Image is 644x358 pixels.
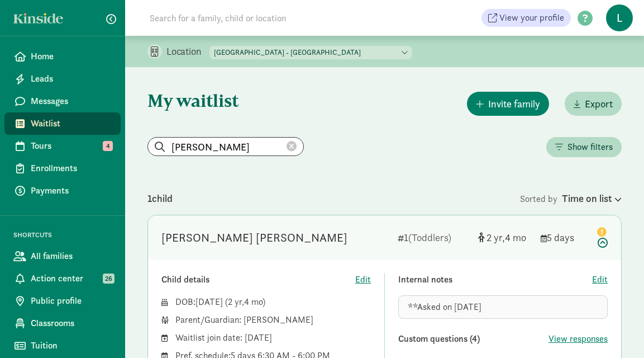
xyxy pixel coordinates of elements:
button: Show filters [546,137,622,157]
div: DOB: ( ) [175,295,371,309]
div: Child details [161,273,355,286]
span: Action center [31,272,112,285]
span: 2 [486,231,505,244]
span: Tuition [31,339,112,352]
span: All families [31,249,112,263]
span: L [606,4,633,31]
span: **Asked on [DATE] [408,301,481,313]
a: Messages [4,90,121,112]
span: 26 [103,274,115,284]
span: Enrollments [31,162,112,175]
p: Location [166,45,209,58]
button: Edit [592,273,608,286]
a: Action center 26 [4,267,121,290]
a: Classrooms [4,312,121,335]
button: Edit [355,273,371,286]
span: View your profile [499,11,564,25]
span: [DATE] [195,296,223,308]
input: Search for a family, child or location [143,7,456,29]
a: Tuition [4,335,121,357]
a: Home [4,45,121,68]
span: Classrooms [31,317,112,330]
div: 5 days [541,230,585,245]
a: All families [4,245,121,267]
span: Leads [31,72,112,86]
a: Leads [4,68,121,90]
div: Waitlist join date: [DATE] [175,331,371,345]
span: 4 [505,231,526,244]
a: View your profile [481,9,571,27]
div: Arlo Salmeron Sheraden [161,229,347,247]
div: 1 [398,230,469,245]
span: 4 [103,141,113,151]
a: Tours 4 [4,135,121,157]
a: Payments [4,180,121,202]
span: Payments [31,184,112,197]
span: Public profile [31,294,112,308]
div: Custom questions (4) [398,332,548,346]
span: Export [585,96,613,111]
iframe: Chat Widget [588,304,644,358]
span: Show filters [567,140,613,154]
div: 1 child [147,191,520,206]
button: View responses [548,332,608,346]
input: Search list... [148,138,303,156]
div: Time on list [562,191,622,206]
span: Messages [31,95,112,108]
span: Waitlist [31,117,112,130]
div: [object Object] [478,230,532,245]
span: Tours [31,139,112,153]
a: Enrollments [4,157,121,180]
button: Invite family [467,92,549,116]
h1: My waitlist [147,89,282,112]
a: Waitlist [4,112,121,135]
button: Export [565,92,622,116]
span: (Toddlers) [408,231,451,244]
span: Home [31,50,112,63]
div: Sorted by [520,191,622,206]
span: Invite family [488,96,540,111]
span: 2 [228,296,244,308]
div: Parent/Guardian: [PERSON_NAME] [175,313,371,327]
span: 4 [244,296,263,308]
a: Public profile [4,290,121,312]
div: Internal notes [398,273,592,286]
